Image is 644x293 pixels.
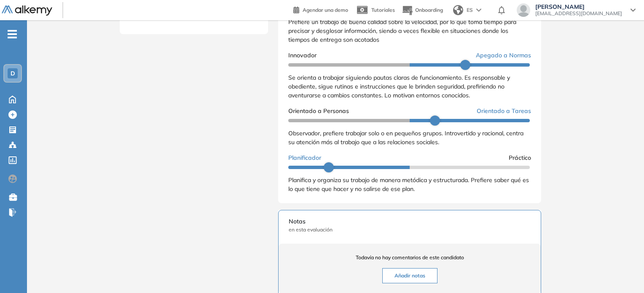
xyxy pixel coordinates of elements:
img: world [453,5,463,15]
span: ES [467,6,473,14]
span: Orientado a Personas [288,107,349,116]
span: Onboarding [415,7,443,13]
span: Innovador [288,51,317,60]
span: Planifica y organiza su trabajo de manera metódica y estructurada. Prefiere saber qué es lo que t... [288,176,529,193]
span: D [11,70,15,77]
span: Práctico [509,153,531,162]
button: Añadir notas [382,268,437,283]
span: Se orienta a trabajar siguiendo pautas claras de funcionamiento. Es responsable y obediente, sigu... [288,74,510,99]
img: arrow [476,8,481,12]
button: Onboarding [402,1,443,19]
span: Observador, prefiere trabajar solo o en pequeños grupos. Introvertido y racional, centra su atenc... [288,129,523,146]
a: Agendar una demo [293,4,348,14]
i: - [8,33,17,35]
span: Agendar una demo [303,7,348,13]
span: Planificador [288,153,321,162]
span: Apegado a Normas [476,51,531,60]
span: en esta evaluación [289,226,531,234]
span: Orientado a Tareas [477,107,531,116]
span: Todavía no hay comentarios de este candidato [289,254,531,261]
span: Tutoriales [371,7,395,13]
span: [PERSON_NAME] [535,3,622,10]
img: Logo [2,5,52,16]
span: Notas [289,217,531,226]
span: [EMAIL_ADDRESS][DOMAIN_NAME] [535,10,622,17]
